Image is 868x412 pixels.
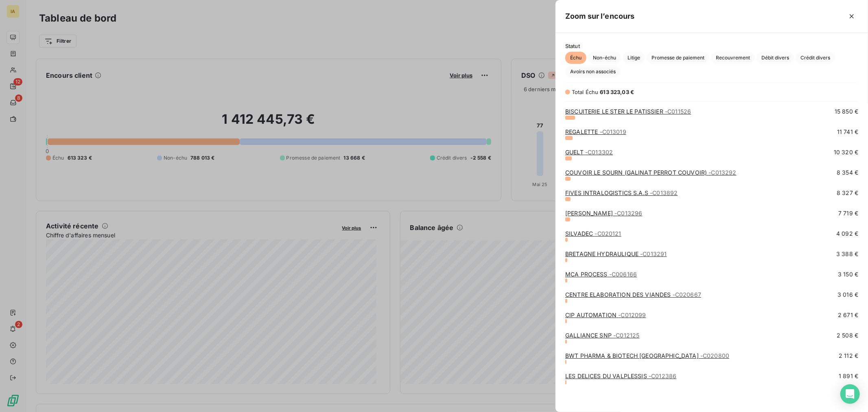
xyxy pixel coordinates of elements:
[839,352,858,360] span: 2 112 €
[565,43,858,49] span: Statut
[840,384,860,404] div: Open Intercom Messenger
[565,352,729,359] a: BWT PHARMA & BIOTECH [GEOGRAPHIC_DATA]
[565,108,691,115] a: BISCUITERIE LE STER LE PATISSIER
[565,332,639,339] a: GALLIANCE SNP
[600,89,634,95] span: 613 323,03 €
[838,311,858,319] span: 2 671 €
[572,89,599,95] span: Total Échu
[623,52,645,64] button: Litige
[711,52,755,64] button: Recouvrement
[609,271,637,278] span: - C006166
[565,52,586,64] button: Échu
[565,11,635,22] h5: Zoom sur l’encours
[640,250,667,257] span: - C013291
[836,250,858,258] span: 3 388 €
[565,250,667,257] a: BRETAGNE HYDRAULIQUE
[585,149,613,156] span: - C013302
[647,52,709,64] button: Promesse de paiement
[565,128,626,135] a: REGALETTE
[565,149,613,156] a: GUELT
[708,169,736,176] span: - C013292
[836,230,858,238] span: 4 092 €
[565,291,701,298] a: CENTRE ELABORATION DES VIANDES
[837,189,858,197] span: 8 327 €
[837,128,858,136] span: 11 741 €
[565,169,737,176] a: COUVOIR LE SOURN (GALINAT PERROT COUVOIR)
[595,230,621,237] span: - C020121
[588,52,621,64] button: Non-échu
[837,331,858,340] span: 2 508 €
[613,332,639,339] span: - C012125
[565,373,676,379] a: LES DELICES DU VALPLESSIS
[565,66,621,78] button: Avoirs non associés
[565,210,642,217] a: [PERSON_NAME]
[565,271,637,278] a: MCA PROCESS
[565,311,646,318] a: CIP AUTOMATION
[796,52,835,64] button: Crédit divers
[614,210,642,217] span: - C013296
[565,189,678,196] a: FIVES INTRALOGISTICS S.A.S
[835,107,858,116] span: 15 850 €
[834,148,858,156] span: 10 320 €
[565,230,621,237] a: SILVADEC
[600,128,626,135] span: - C013019
[700,352,729,359] span: - C020800
[649,373,676,379] span: - C012386
[555,106,868,402] div: grid
[665,108,691,115] span: - C011526
[837,169,858,177] span: 8 354 €
[756,52,794,64] button: Débit divers
[837,291,858,299] span: 3 016 €
[650,189,678,196] span: - C013892
[618,311,646,318] span: - C012099
[838,209,858,217] span: 7 719 €
[839,372,858,380] span: 1 891 €
[673,291,701,298] span: - C020667
[838,270,858,278] span: 3 150 €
